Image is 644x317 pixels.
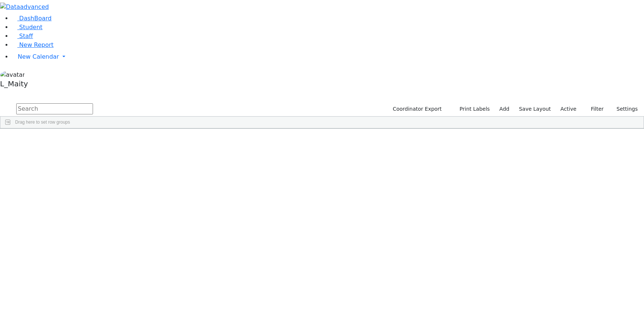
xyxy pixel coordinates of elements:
[516,103,554,115] button: Save Layout
[607,103,641,115] button: Settings
[557,103,580,115] label: Active
[12,24,42,31] a: Student
[16,103,93,114] input: Search
[19,15,52,22] span: DashBoard
[19,41,54,48] span: New Report
[451,103,493,115] button: Print Labels
[18,53,59,60] span: New Calendar
[12,15,52,22] a: DashBoard
[12,41,54,48] a: New Report
[496,103,513,115] a: Add
[19,32,33,39] span: Staff
[12,32,33,39] a: Staff
[388,103,445,115] button: Coordinator Export
[15,120,70,125] span: Drag here to set row groups
[19,24,42,31] span: Student
[12,49,644,64] a: New Calendar
[581,103,607,115] button: Filter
